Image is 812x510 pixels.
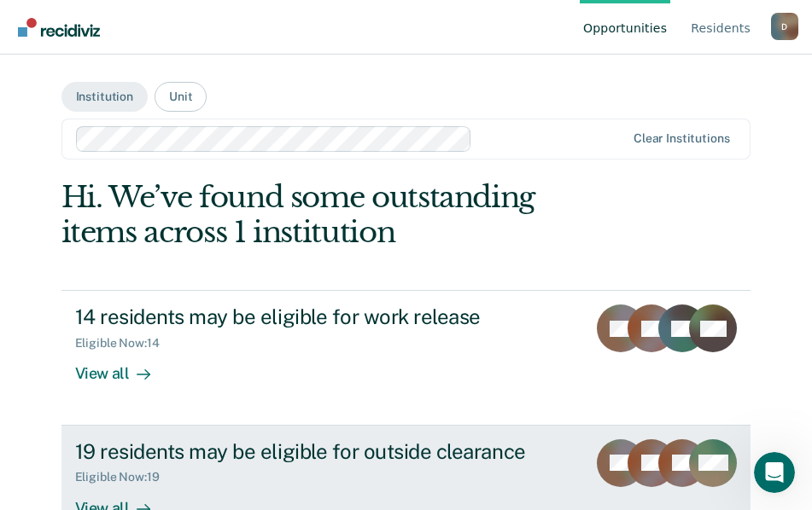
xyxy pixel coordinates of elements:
[75,470,173,484] div: Eligible Now : 19
[75,336,173,351] div: Eligible Now : 14
[771,13,798,40] button: Profile dropdown button
[75,304,574,329] div: 14 residents may be eligible for work release
[75,439,574,464] div: 19 residents may be eligible for outside clearance
[61,290,751,425] a: 14 residents may be eligible for work releaseEligible Now:14View all
[61,180,613,250] div: Hi. We’ve found some outstanding items across 1 institution
[75,351,171,384] div: View all
[155,82,207,112] button: Unit
[771,13,798,40] div: D
[634,131,730,146] div: Clear institutions
[18,18,100,37] img: Recidiviz
[61,82,148,112] button: Institution
[754,452,795,493] iframe: Intercom live chat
